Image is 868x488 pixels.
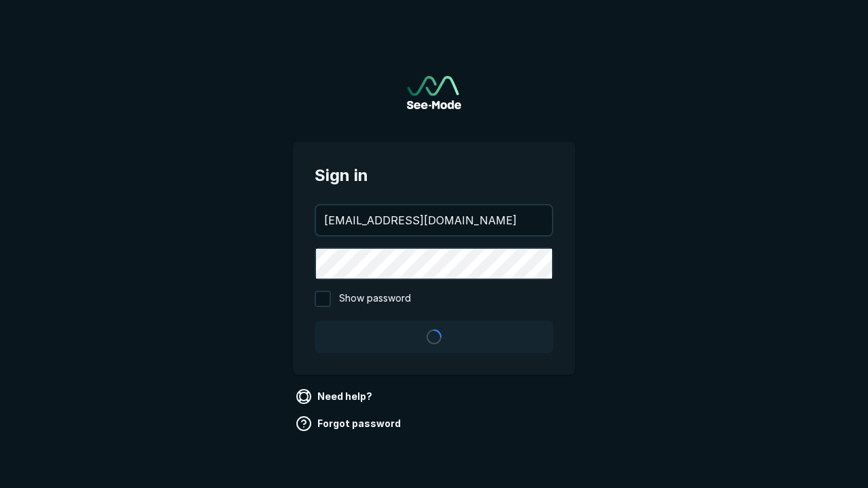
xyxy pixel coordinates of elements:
img: See-Mode Logo [407,76,461,109]
a: Go to sign in [407,76,461,109]
input: your@email.com [316,205,552,235]
a: Need help? [293,386,378,407]
a: Forgot password [293,413,406,434]
span: Sign in [315,163,553,188]
span: Show password [339,291,411,307]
